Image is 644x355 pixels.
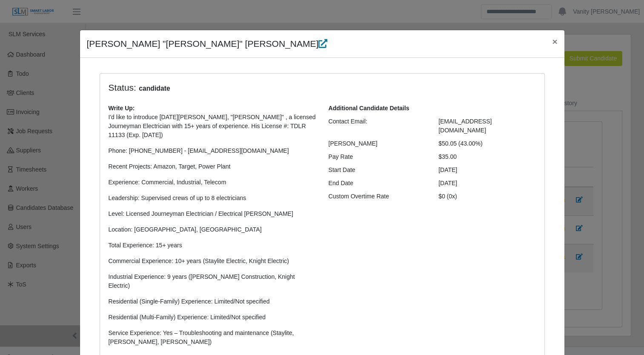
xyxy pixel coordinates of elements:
[322,179,432,188] div: End Date
[329,105,409,112] b: Additional Candidate Details
[322,152,432,161] div: Pay Rate
[109,194,316,203] p: Leadership: Supervised crews of up to 8 electricians
[87,37,328,51] h4: [PERSON_NAME] "[PERSON_NAME]" [PERSON_NAME]
[322,139,432,148] div: [PERSON_NAME]
[109,178,316,187] p: Experience: Commercial, Industrial, Telecom
[109,113,316,140] p: I'd like to introduce [DATE][PERSON_NAME], "[PERSON_NAME]" , a licensed Journeyman Electrician wi...
[109,313,316,322] p: Residential (Multi-Family) Experience: Limited/Not specified
[109,297,316,306] p: Residential (Single-Family) Experience: Limited/Not specified
[109,82,426,94] h4: Status:
[109,241,316,250] p: Total Experience: 15+ years
[322,166,432,175] div: Start Date
[109,225,316,234] p: Location: [GEOGRAPHIC_DATA], [GEOGRAPHIC_DATA]
[109,272,316,290] p: Industrial Experience: 9 years ([PERSON_NAME] Construction, Knight Electric)
[109,162,316,171] p: Recent Projects: Amazon, Target, Power Plant
[438,180,457,186] span: [DATE]
[322,192,432,201] div: Custom Overtime Rate
[545,30,564,53] button: Close
[322,117,432,135] div: Contact Email:
[438,193,457,200] span: $0 (0x)
[109,209,316,218] p: Level: Licensed Journeyman Electrician / Electrical [PERSON_NAME]
[109,329,316,346] p: Service Experience: Yes – Troubleshooting and maintenance (Staylite, [PERSON_NAME], [PERSON_NAME])
[438,118,492,134] span: [EMAIL_ADDRESS][DOMAIN_NAME]
[109,146,316,155] p: Phone: [PHONE_NUMBER] - [EMAIL_ADDRESS][DOMAIN_NAME]
[432,166,542,175] div: [DATE]
[109,257,316,266] p: Commercial Experience: 10+ years (Staylite Electric, Knight Electric)
[109,105,135,112] b: Write Up:
[432,139,542,148] div: $50.05 (43.00%)
[432,152,542,161] div: $35.00
[552,37,557,46] span: ×
[136,83,173,94] span: candidate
